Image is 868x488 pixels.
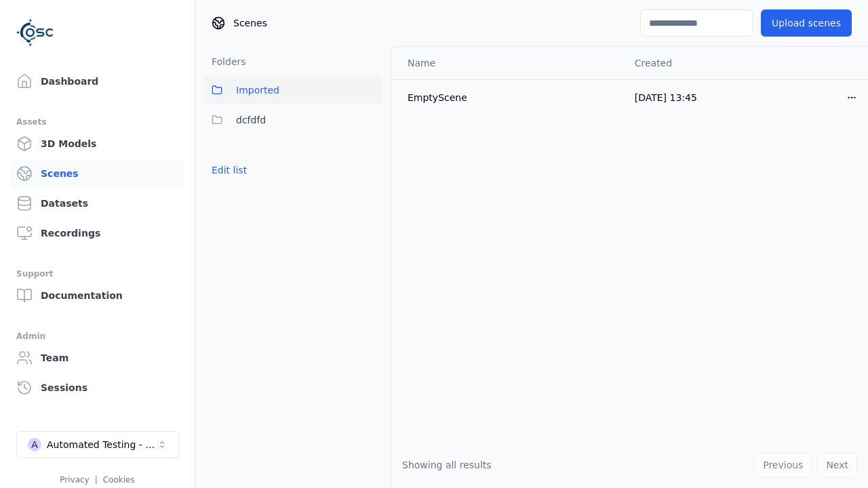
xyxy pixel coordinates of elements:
button: dcfdfd [203,106,382,134]
div: Assets [16,114,178,130]
a: Scenes [11,160,184,187]
div: EmptyScene [408,91,613,104]
button: Upload scenes [761,9,852,37]
a: Privacy [60,475,89,485]
img: Logo [16,14,54,52]
span: [DATE] 13:45 [635,92,697,103]
span: dcfdfd [236,112,266,128]
a: Datasets [11,190,184,217]
span: Imported [236,82,279,98]
a: Sessions [11,374,184,401]
h3: Folders [203,55,246,68]
th: Created [624,47,835,79]
span: | [95,475,98,485]
div: Admin [16,328,178,344]
a: 3D Models [11,130,184,157]
a: Recordings [11,220,184,247]
span: Showing all results [402,460,492,470]
a: Documentation [11,282,184,309]
button: Select a workspace [16,431,179,458]
button: Imported [203,77,382,104]
span: Scenes [233,16,267,30]
a: Dashboard [11,68,184,95]
button: Edit list [203,158,255,182]
a: Cookies [103,475,135,485]
div: Automated Testing - Playwright [47,438,157,451]
th: Name [391,47,624,79]
a: Team [11,344,184,371]
div: A [28,438,41,451]
div: Support [16,266,178,282]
